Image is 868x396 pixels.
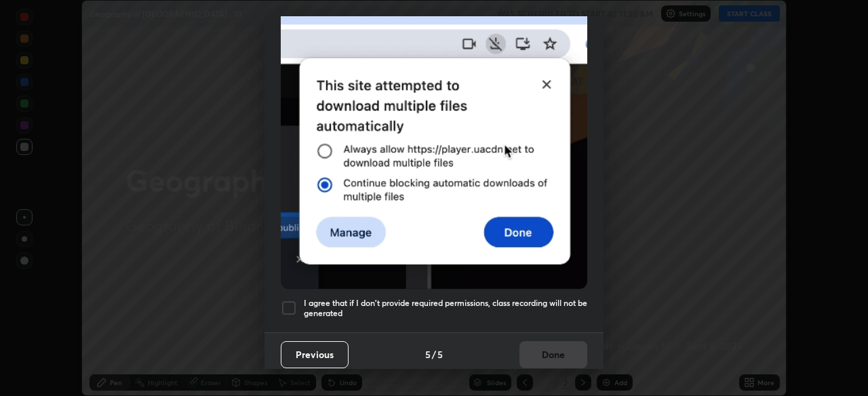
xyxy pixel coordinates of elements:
button: Previous [281,341,349,368]
h5: I agree that if I don't provide required permissions, class recording will not be generated [304,298,587,319]
h4: / [432,347,436,361]
h4: 5 [425,347,431,361]
h4: 5 [437,347,443,361]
